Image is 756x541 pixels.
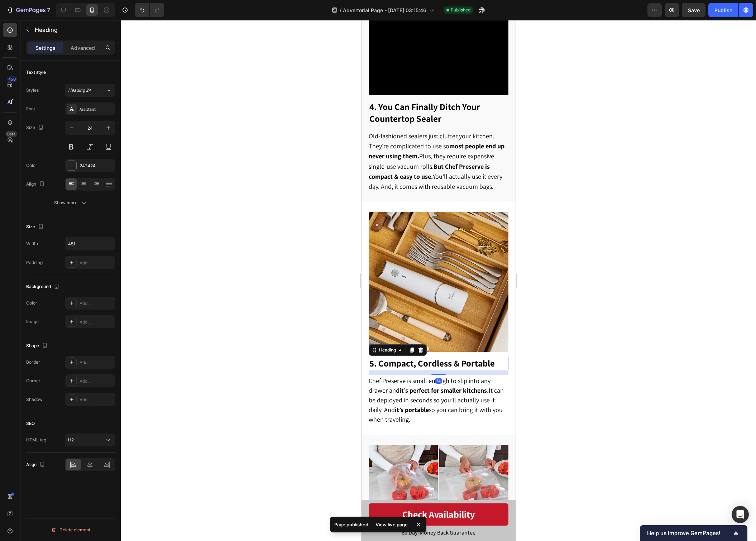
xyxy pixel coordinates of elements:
iframe: Design area [362,20,516,541]
p: Settings [35,44,56,52]
span: Help us improve GemPages! [647,530,732,537]
div: Beta [5,131,17,137]
div: Image [26,319,39,325]
button: H2 [65,434,115,446]
div: 14 [73,358,81,364]
strong: it’s portable [33,386,67,394]
button: Heading 2* [65,84,115,97]
div: Background [26,282,61,292]
div: Styles [26,87,39,94]
span: Published [451,7,470,13]
div: Add... [80,397,113,403]
div: Align [26,179,46,189]
p: Page published [334,521,368,528]
div: Add... [80,319,113,325]
span: Advertorial Page - [DATE] 03:15:46 [343,6,426,14]
img: gempages_432750572815254551-5cd8faaa-21da-4943-932b-8778b0736614.webp [7,192,147,332]
span: Save [688,7,700,13]
div: Publish [714,6,732,14]
div: Font [26,106,35,112]
div: Heading [16,327,36,333]
div: Shadow [26,396,43,403]
div: HTML tag [26,437,46,443]
div: Color [26,300,37,306]
div: Padding [26,259,43,266]
div: Border [26,359,40,365]
div: Add... [80,260,113,266]
span: Heading 2* [68,87,91,94]
div: Size [26,222,45,232]
div: Open Intercom Messenger [732,506,749,523]
div: 450 [7,76,17,82]
input: Auto [65,237,115,250]
div: 242424 [80,163,113,169]
div: Width [26,240,38,247]
p: Heading [35,25,112,34]
div: Assistant [80,106,113,112]
div: Text style [26,69,46,76]
div: Corner [26,378,40,384]
button: Show survey - Help us improve GemPages! [647,529,740,537]
div: SEO [26,420,35,427]
p: 7 [47,6,50,14]
button: 7 [3,3,53,17]
div: Align [26,460,47,470]
button: Save [682,3,705,17]
div: Size [26,123,45,133]
strong: it’s perfect for smaller kitchens. [38,366,127,374]
div: View live page [371,520,412,530]
div: Undo/Redo [135,3,164,17]
button: Show more [26,196,115,209]
div: Color [26,162,37,169]
div: Add... [80,300,113,307]
button: Publish [708,3,738,17]
div: Add... [80,359,113,366]
div: Delete element [51,526,90,534]
span: / [340,6,341,14]
span: H2 [68,437,74,442]
div: Add... [80,378,113,384]
div: Shape [26,341,49,351]
p: Advanced [71,44,95,52]
div: Rich Text Editor. Editing area: main [7,355,147,405]
span: Chef Preserve is small enough to slip into any drawer and It can be deployed in seconds so you’ll... [7,356,142,403]
button: Delete element [26,524,115,536]
div: Show more [54,199,87,206]
strong: 5. Compact, Cordless & Portable [8,337,133,349]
